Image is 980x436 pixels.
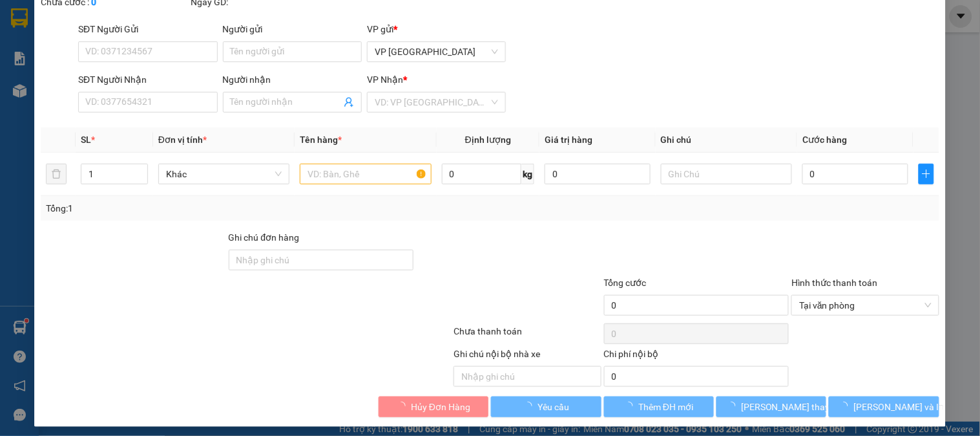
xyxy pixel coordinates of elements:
label: Hình thức thanh toán [791,278,877,288]
div: Người gửi [223,22,362,36]
span: Định lượng [465,135,511,145]
span: SL [81,135,91,145]
button: plus [919,164,934,184]
span: loading [840,402,854,411]
span: [PERSON_NAME] thay đổi [741,400,844,414]
button: Yêu cầu [492,397,601,417]
span: Thêm ĐH mới [638,400,693,414]
div: Chi phí nội bộ [604,347,789,366]
input: Nhập ghi chú [454,366,601,387]
span: Địa chỉ: [5,60,112,102]
div: Chưa thanh toán [452,324,602,347]
div: Tổng: 1 [46,201,379,215]
span: plus [919,169,933,179]
button: Thêm ĐH mới [604,397,714,417]
span: Hủy Đơn Hàng [411,400,470,414]
span: Tổng cước [604,278,647,288]
span: VP Hà Tiên [375,42,498,61]
strong: [STREET_ADDRESS] Châu [5,74,112,102]
span: loading [727,402,741,411]
div: Người nhận [223,72,362,87]
button: [PERSON_NAME] thay đổi [716,397,826,417]
span: loading [523,402,537,411]
span: Địa chỉ: [123,60,214,88]
button: Hủy Đơn Hàng [379,397,488,417]
span: Giá trị hàng [545,135,592,145]
span: VP Rạch Giá [123,43,190,58]
div: Ghi chú nội bộ nhà xe [454,347,601,366]
span: Cước hàng [802,135,847,145]
div: SĐT Người Nhận [78,72,217,87]
label: Ghi chú đơn hàng [229,232,300,243]
button: [PERSON_NAME] và In [829,397,939,417]
input: Ghi chú đơn hàng [229,250,414,270]
button: delete [46,164,67,184]
input: Ghi Chú [661,164,792,184]
span: [PERSON_NAME] và In [854,400,944,414]
strong: NHÀ XE [PERSON_NAME] [21,6,200,24]
span: Khác [166,164,282,184]
span: Tên hàng [300,135,342,145]
span: loading [624,402,638,411]
span: Điện thoại: [123,90,207,118]
th: Ghi chú [656,127,797,153]
span: Đơn vị tính [158,135,207,145]
span: Tại văn phòng [799,296,931,315]
strong: 260A, [PERSON_NAME] [123,60,214,88]
span: Yêu cầu [537,400,569,414]
span: user-add [344,97,354,107]
span: loading [397,402,411,411]
div: VP gửi [367,22,506,36]
input: VD: Bàn, Ghế [300,164,431,184]
span: VP Nhận [367,74,403,85]
span: kg [521,164,534,184]
div: SĐT Người Gửi [78,22,217,36]
span: VP [GEOGRAPHIC_DATA] [5,29,121,58]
